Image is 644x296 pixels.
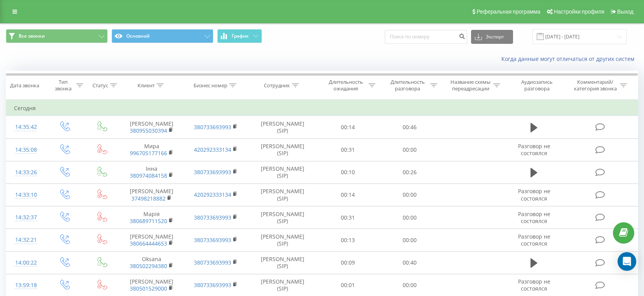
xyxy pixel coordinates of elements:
[14,232,38,248] div: 14:32:21
[379,229,440,251] td: 00:00
[120,229,184,251] td: [PERSON_NAME]
[317,251,379,274] td: 00:09
[130,262,167,270] a: 380502294380
[317,116,379,138] td: 00:14
[379,183,440,206] td: 00:00
[518,142,550,157] span: Разговор не состоялся
[130,149,167,157] a: 996705177166
[14,255,38,270] div: 14:00:22
[14,142,38,158] div: 14:35:08
[317,229,379,251] td: 00:13
[120,206,184,229] td: Марія
[264,82,290,89] div: Сотрудник
[120,116,184,138] td: [PERSON_NAME]
[14,187,38,203] div: 14:33:10
[92,82,108,89] div: Статус
[120,138,184,161] td: Мира
[14,278,38,293] div: 13:59:18
[471,30,513,44] button: Экспорт
[518,210,550,225] span: Разговор не состоялся
[248,161,317,183] td: [PERSON_NAME] (SIP)
[387,79,428,92] div: Длительность разговора
[194,259,231,266] a: 380733693993
[232,33,249,39] span: График
[518,187,550,202] span: Разговор не состоялся
[379,161,440,183] td: 00:26
[385,30,467,44] input: Поиск по номеру
[317,183,379,206] td: 00:14
[194,82,227,89] div: Бизнес номер
[618,252,636,271] div: Open Intercom Messenger
[138,82,155,89] div: Клиент
[194,168,231,176] a: 380733693993
[379,138,440,161] td: 00:00
[248,138,317,161] td: [PERSON_NAME] (SIP)
[194,146,231,153] a: 420292333134
[19,33,45,39] span: Все звонки
[6,29,108,43] button: Все звонки
[14,210,38,225] div: 14:32:37
[572,79,618,92] div: Комментарий/категория звонка
[131,195,166,202] a: 37498218882
[194,214,231,221] a: 380733693993
[194,191,231,198] a: 420292333134
[120,183,184,206] td: [PERSON_NAME]
[14,165,38,180] div: 14:33:26
[248,116,317,138] td: [PERSON_NAME] (SIP)
[248,206,317,229] td: [PERSON_NAME] (SIP)
[317,161,379,183] td: 00:10
[194,281,231,289] a: 380733693993
[120,251,184,274] td: Oksana
[317,138,379,161] td: 00:31
[248,251,317,274] td: [PERSON_NAME] (SIP)
[10,82,39,89] div: Дата звонка
[450,79,491,92] div: Название схемы переадресации
[379,116,440,138] td: 00:46
[130,172,167,179] a: 380974084158
[112,29,213,43] button: Основной
[217,29,262,43] button: График
[317,206,379,229] td: 00:31
[194,123,231,131] a: 380733693993
[511,79,562,92] div: Аудиозапись разговора
[130,240,167,247] a: 380664444653
[6,100,638,116] td: Сегодня
[130,285,167,292] a: 380501529000
[120,161,184,183] td: Інна
[518,278,550,292] span: Разговор не состоялся
[130,217,167,225] a: 380689711520
[194,236,231,244] a: 380733693993
[476,9,540,15] span: Реферальная программа
[501,55,638,62] a: Когда данные могут отличаться от других систем
[518,233,550,247] span: Разговор не состоялся
[325,79,367,92] div: Длительность ожидания
[52,79,74,92] div: Тип звонка
[379,251,440,274] td: 00:40
[248,183,317,206] td: [PERSON_NAME] (SIP)
[617,9,634,15] span: Выход
[248,229,317,251] td: [PERSON_NAME] (SIP)
[130,127,167,134] a: 380955030394
[14,119,38,135] div: 14:35:42
[379,206,440,229] td: 00:00
[554,9,604,15] span: Настройки профиля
